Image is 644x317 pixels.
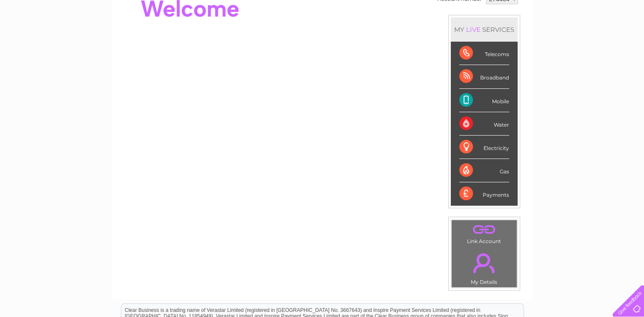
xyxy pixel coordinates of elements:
td: Link Account [451,220,517,246]
div: LIVE [464,25,482,34]
a: Contact [587,36,608,42]
a: Energy [515,36,534,42]
a: Telecoms [539,36,565,42]
div: MY SERVICES [451,17,518,42]
a: Water [494,36,510,42]
div: Telecoms [459,42,509,65]
img: logo.png [23,22,66,48]
div: Payments [459,182,509,205]
td: My Details [451,246,517,288]
div: Broadband [459,65,509,88]
div: Clear Business is a trading name of Verastar Limited (registered in [GEOGRAPHIC_DATA] No. 3667643... [121,5,524,41]
a: Blog [570,36,582,42]
div: Electricity [459,136,509,159]
div: Mobile [459,89,509,112]
a: Log out [616,36,636,42]
a: . [454,222,515,237]
div: Water [459,112,509,136]
a: . [454,248,515,278]
div: Gas [459,159,509,182]
a: 0333 014 3131 [484,4,542,15]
